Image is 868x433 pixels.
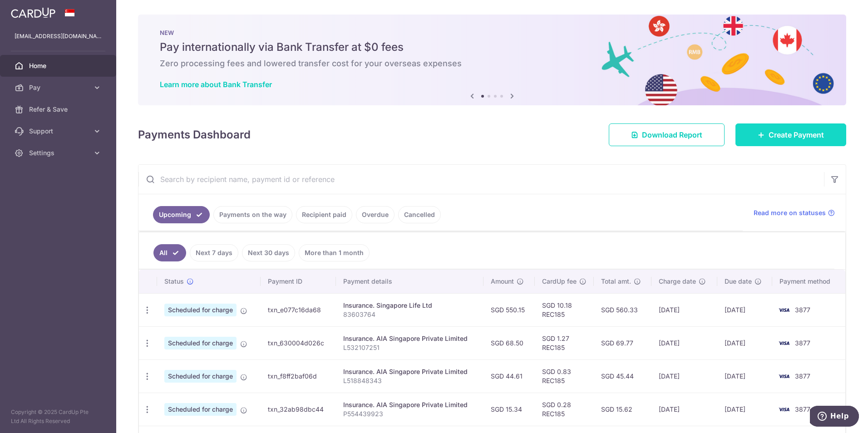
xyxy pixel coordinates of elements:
a: All [153,244,186,261]
span: Read more on statuses [754,208,826,217]
h6: Zero processing fees and lowered transfer cost for your overseas expenses [160,58,824,69]
th: Payment method [772,270,845,293]
img: Bank transfer banner [138,15,846,105]
a: Payments on the way [213,206,292,223]
span: Pay [29,83,89,92]
td: SGD 0.83 REC185 [535,359,594,393]
span: Scheduled for charge [164,370,237,383]
a: More than 1 month [299,244,370,261]
a: Learn more about Bank Transfer [160,80,272,89]
span: Refer & Save [29,105,89,114]
td: [DATE] [717,359,772,393]
td: SGD 15.34 [483,393,535,426]
div: Insurance. Singapore Life Ltd [343,301,476,310]
span: Amount [491,277,514,286]
span: Scheduled for charge [164,304,237,316]
span: Help [20,6,39,15]
td: SGD 68.50 [483,326,535,359]
span: Due date [725,277,752,286]
td: [DATE] [651,326,717,359]
span: 3877 [795,306,810,314]
h5: Pay internationally via Bank Transfer at $0 fees [160,40,824,54]
span: Settings [29,148,89,157]
span: 3877 [795,339,810,347]
span: 3877 [795,405,810,413]
td: [DATE] [717,326,772,359]
td: txn_f8ff2baf06d [261,359,336,393]
td: txn_630004d026c [261,326,336,359]
th: Payment ID [261,270,336,293]
span: Scheduled for charge [164,403,237,416]
th: Payment details [336,270,483,293]
td: SGD 1.27 REC185 [535,326,594,359]
a: Read more on statuses [754,208,835,217]
iframe: Opens a widget where you can find more information [810,406,859,428]
p: [EMAIL_ADDRESS][DOMAIN_NAME] [15,32,102,41]
td: [DATE] [717,293,772,326]
img: Bank Card [775,305,793,315]
td: [DATE] [651,293,717,326]
span: Home [29,61,89,70]
div: Insurance. AIA Singapore Private Limited [343,400,476,409]
div: Insurance. AIA Singapore Private Limited [343,367,476,376]
span: 3877 [795,372,810,380]
div: Insurance. AIA Singapore Private Limited [343,334,476,343]
p: P554439923 [343,409,476,418]
a: Recipient paid [296,206,352,223]
a: Download Report [609,123,725,146]
a: Next 30 days [242,244,295,261]
img: Bank Card [775,404,793,415]
input: Search by recipient name, payment id or reference [138,165,824,194]
td: SGD 550.15 [483,293,535,326]
span: Scheduled for charge [164,337,237,349]
img: CardUp [11,7,55,18]
td: SGD 15.62 [594,393,651,426]
p: L518848343 [343,376,476,385]
td: txn_32ab98dbc44 [261,393,336,426]
span: Status [164,277,184,286]
td: SGD 10.18 REC185 [535,293,594,326]
span: Total amt. [601,277,631,286]
a: Create Payment [735,123,846,146]
a: Upcoming [153,206,210,223]
td: txn_e077c16da68 [261,293,336,326]
a: Cancelled [398,206,441,223]
img: Bank Card [775,371,793,382]
td: [DATE] [651,359,717,393]
a: Next 7 days [190,244,238,261]
h4: Payments Dashboard [138,127,251,143]
span: Download Report [642,129,702,140]
span: Support [29,127,89,136]
span: Charge date [659,277,696,286]
td: SGD 44.61 [483,359,535,393]
p: NEW [160,29,824,36]
span: CardUp fee [542,277,577,286]
p: 83603764 [343,310,476,319]
img: Bank Card [775,338,793,349]
td: SGD 45.44 [594,359,651,393]
td: SGD 69.77 [594,326,651,359]
td: [DATE] [651,393,717,426]
td: SGD 0.28 REC185 [535,393,594,426]
span: Create Payment [769,129,824,140]
a: Overdue [356,206,395,223]
td: SGD 560.33 [594,293,651,326]
td: [DATE] [717,393,772,426]
p: L532107251 [343,343,476,352]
